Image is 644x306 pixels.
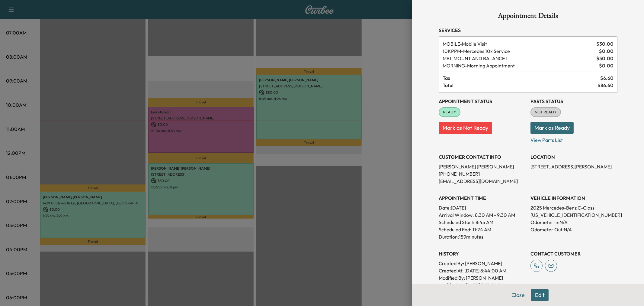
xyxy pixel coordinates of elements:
[530,153,617,161] h3: LOCATION
[439,260,526,267] p: Created By : [PERSON_NAME]
[473,226,491,233] p: 11:24 AM
[439,267,526,274] p: Created At : [DATE] 8:44:00 AM
[439,12,617,22] h1: Appointment Details
[439,233,526,240] p: Duration: 159 minutes
[443,62,597,69] span: Morning Appointment
[531,109,560,115] span: NOT READY
[443,55,594,62] span: MOUNT AND BALANCE 1
[439,282,526,289] p: Modified At : [DATE] 2:31:24 PM
[439,27,617,34] h3: Services
[530,219,617,226] p: Odometer In: N/A
[439,194,526,202] h3: APPOINTMENT TIME
[600,74,614,82] span: $ 6.60
[596,55,614,62] span: $ 50.00
[439,250,526,257] h3: History
[439,170,526,177] p: [PHONE_NUMBER]
[475,211,515,219] span: 8:30 AM - 9:30 AM
[439,211,526,219] p: Arrival Window:
[530,204,617,211] p: 2025 Mercedes-Benz C-Class
[439,122,492,134] button: Mark as Not Ready
[599,62,614,69] span: $ 0.00
[530,211,617,219] p: [US_VEHICLE_IDENTIFICATION_NUMBER]
[443,40,594,47] span: Mobile Visit
[476,219,493,226] p: 8:45 AM
[530,226,617,233] p: Odometer Out: N/A
[439,98,526,105] h3: Appointment Status
[439,153,526,161] h3: CUSTOMER CONTACT INFO
[443,82,598,89] span: Total
[531,289,549,301] button: Edit
[443,74,600,82] span: Tax
[599,47,614,55] span: $ 0.00
[596,40,614,47] span: $ 30.00
[439,177,526,185] p: [EMAIL_ADDRESS][DOMAIN_NAME]
[439,163,526,170] p: [PERSON_NAME] [PERSON_NAME]
[439,204,526,211] p: Date: [DATE]
[530,98,617,105] h3: Parts Status
[439,274,526,282] p: Modified By : [PERSON_NAME]
[530,122,574,134] button: Mark as Ready
[598,82,614,89] span: $ 86.60
[530,134,617,144] p: View Parts List
[530,163,617,170] p: [STREET_ADDRESS][PERSON_NAME]
[530,250,617,257] h3: CONTACT CUSTOMER
[439,219,474,226] p: Scheduled Start:
[439,109,460,115] span: READY
[530,194,617,202] h3: VEHICLE INFORMATION
[443,47,597,55] span: Mercedes 10k Service
[439,226,471,233] p: Scheduled End:
[508,289,529,301] button: Close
